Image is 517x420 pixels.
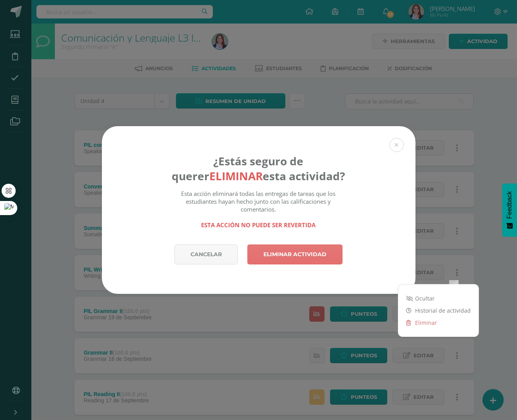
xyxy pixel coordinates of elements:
[398,292,479,304] a: Ocultar
[247,244,343,264] a: Eliminar actividad
[172,154,345,183] h4: ¿Estás seguro de querer esta actividad?
[398,304,479,317] a: Historial de actividad
[201,221,316,229] strong: Esta acción no puede ser revertida
[174,244,238,264] a: Cancelar
[502,183,517,237] button: Feedback - Mostrar encuesta
[172,190,345,229] div: Esta acción eliminará todas las entregas de tareas que los estudiantes hayan hecho junto con las ...
[390,138,404,152] button: Close (Esc)
[398,317,479,329] a: Eliminar
[210,168,263,183] strong: eliminar
[506,191,513,219] span: Feedback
